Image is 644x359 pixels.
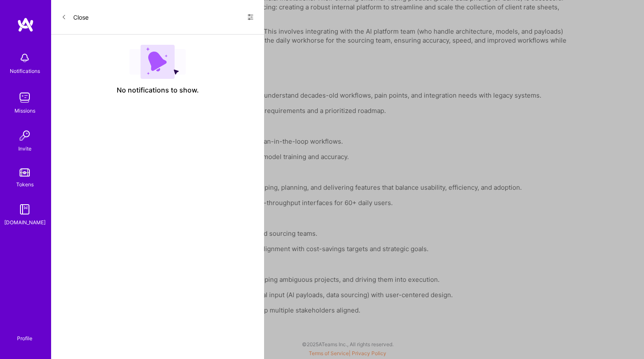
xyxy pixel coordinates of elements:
[129,45,186,79] img: empty
[4,218,46,227] div: [DOMAIN_NAME]
[18,144,32,153] div: Invite
[14,325,35,342] a: Profile
[10,67,40,75] div: Notifications
[61,10,89,24] button: Close
[17,334,32,342] div: Profile
[17,17,34,32] img: logo
[117,86,199,95] span: No notifications to show.
[20,168,30,177] img: tokens
[16,49,33,67] img: bell
[16,89,33,106] img: teamwork
[16,180,34,189] div: Tokens
[16,201,33,218] img: guide book
[14,106,35,115] div: Missions
[16,127,33,144] img: Invite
